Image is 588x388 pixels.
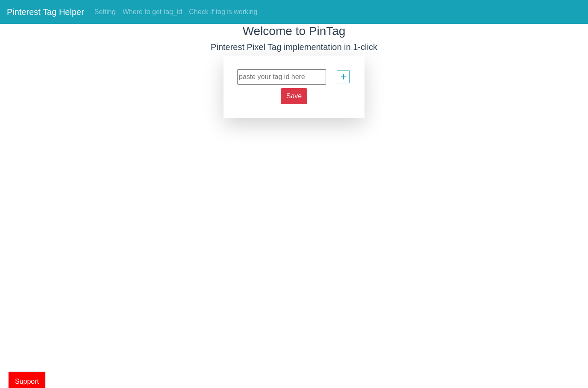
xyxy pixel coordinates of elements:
span: Save [286,92,302,100]
a: Check if tag is working [185,3,261,21]
a: Where to get tag_id [119,3,186,21]
input: paste your tag id here [237,69,326,85]
span: + [340,69,347,85]
button: Save [281,88,307,104]
a: Setting [91,3,119,21]
a: Pinterest Tag Helper [7,3,84,21]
